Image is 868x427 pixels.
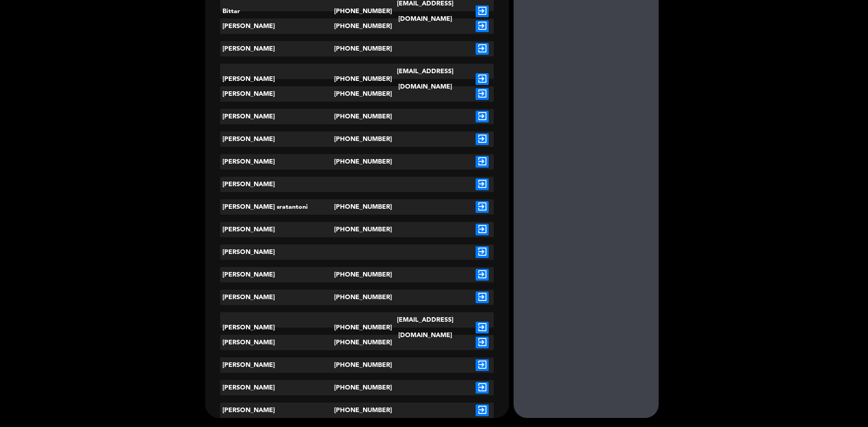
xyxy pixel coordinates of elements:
[220,109,334,124] div: [PERSON_NAME]
[476,224,489,235] i: exit_to_app
[476,73,489,85] i: exit_to_app
[476,291,489,303] i: exit_to_app
[476,43,489,55] i: exit_to_app
[476,88,489,100] i: exit_to_app
[334,290,380,305] div: [PHONE_NUMBER]
[476,156,489,168] i: exit_to_app
[334,199,380,215] div: [PHONE_NUMBER]
[220,199,334,215] div: [PERSON_NAME] sratantoni
[334,86,380,102] div: [PHONE_NUMBER]
[220,222,334,237] div: [PERSON_NAME]
[476,359,489,371] i: exit_to_app
[220,177,334,192] div: [PERSON_NAME]
[220,244,334,260] div: [PERSON_NAME]
[334,267,380,282] div: [PHONE_NUMBER]
[476,20,489,32] i: exit_to_app
[220,312,334,343] div: [PERSON_NAME]
[334,19,380,34] div: [PHONE_NUMBER]
[220,403,334,418] div: [PERSON_NAME]
[334,380,380,395] div: [PHONE_NUMBER]
[476,133,489,145] i: exit_to_app
[476,337,489,348] i: exit_to_app
[334,357,380,373] div: [PHONE_NUMBER]
[220,267,334,282] div: [PERSON_NAME]
[334,222,380,237] div: [PHONE_NUMBER]
[334,403,380,418] div: [PHONE_NUMBER]
[220,131,334,147] div: [PERSON_NAME]
[476,178,489,190] i: exit_to_app
[476,404,489,416] i: exit_to_app
[476,322,489,333] i: exit_to_app
[220,19,334,34] div: [PERSON_NAME]
[220,41,334,56] div: [PERSON_NAME]
[476,111,489,122] i: exit_to_app
[334,41,380,56] div: [PHONE_NUMBER]
[334,109,380,124] div: [PHONE_NUMBER]
[220,290,334,305] div: [PERSON_NAME]
[334,312,380,343] div: [PHONE_NUMBER]
[334,335,380,350] div: [PHONE_NUMBER]
[334,154,380,169] div: [PHONE_NUMBER]
[476,382,489,394] i: exit_to_app
[220,86,334,102] div: [PERSON_NAME]
[220,154,334,169] div: [PERSON_NAME]
[334,64,380,94] div: [PHONE_NUMBER]
[334,131,380,147] div: [PHONE_NUMBER]
[476,5,489,17] i: exit_to_app
[220,335,334,350] div: [PERSON_NAME]
[476,269,489,281] i: exit_to_app
[476,201,489,213] i: exit_to_app
[220,380,334,395] div: [PERSON_NAME]
[476,246,489,258] i: exit_to_app
[380,64,471,94] div: [EMAIL_ADDRESS][DOMAIN_NAME]
[220,64,334,94] div: [PERSON_NAME]
[220,357,334,373] div: [PERSON_NAME]
[380,312,471,343] div: [EMAIL_ADDRESS][DOMAIN_NAME]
